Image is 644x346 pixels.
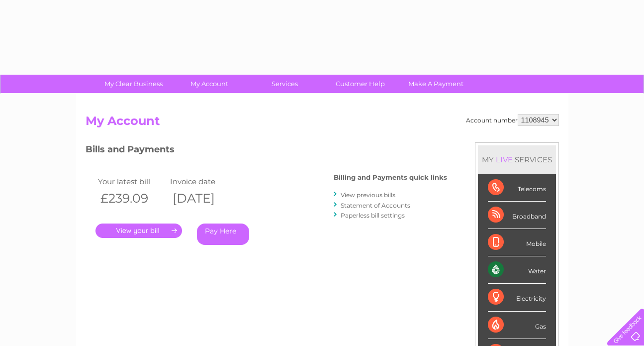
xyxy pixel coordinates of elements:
a: Services [244,75,326,93]
a: Pay Here [197,224,249,245]
a: . [95,224,182,238]
td: Invoice date [168,175,240,188]
a: My Account [168,75,250,93]
a: My Clear Business [92,75,175,93]
a: View previous bills [341,191,395,199]
div: Electricity [488,284,546,311]
a: Paperless bill settings [341,212,405,219]
div: Telecoms [488,174,546,202]
div: Water [488,256,546,284]
div: Mobile [488,229,546,256]
div: Gas [488,312,546,339]
div: Account number [466,114,559,126]
a: Statement of Accounts [341,202,410,209]
div: LIVE [494,155,515,164]
td: Your latest bill [95,175,168,188]
a: Make A Payment [395,75,477,93]
th: [DATE] [168,188,240,209]
h2: My Account [86,114,559,133]
div: MY SERVICES [478,145,556,174]
div: Broadband [488,202,546,229]
th: £239.09 [95,188,168,209]
a: Customer Help [319,75,401,93]
h4: Billing and Payments quick links [334,174,447,181]
h3: Bills and Payments [86,142,447,160]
